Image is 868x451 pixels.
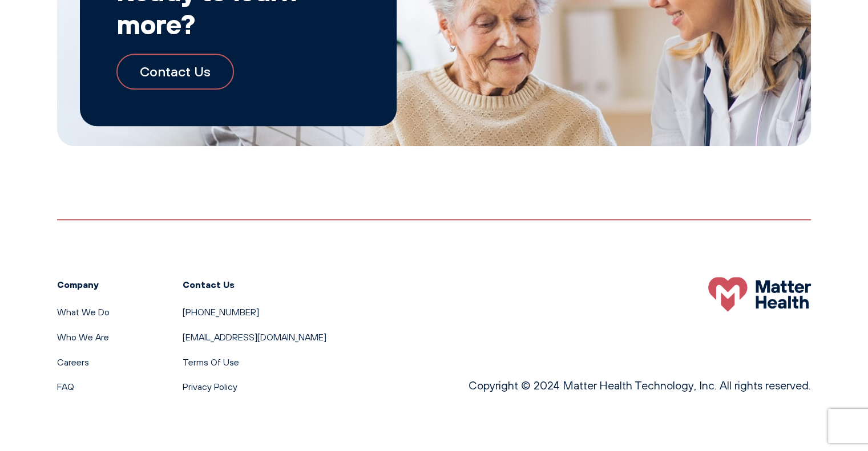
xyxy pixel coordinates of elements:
[183,356,239,368] a: Terms Of Use
[57,306,110,318] a: What We Do
[57,277,110,292] h3: Company
[57,356,89,368] a: Careers
[183,277,326,292] h3: Contact Us
[469,376,811,395] p: Copyright © 2024 Matter Health Technology, Inc. All rights reserved.
[116,54,234,89] a: Contact Us
[183,331,326,343] a: [EMAIL_ADDRESS][DOMAIN_NAME]
[57,381,74,392] a: FAQ
[183,306,259,318] a: [PHONE_NUMBER]
[57,331,109,343] a: Who We Are
[183,381,237,392] a: Privacy Policy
